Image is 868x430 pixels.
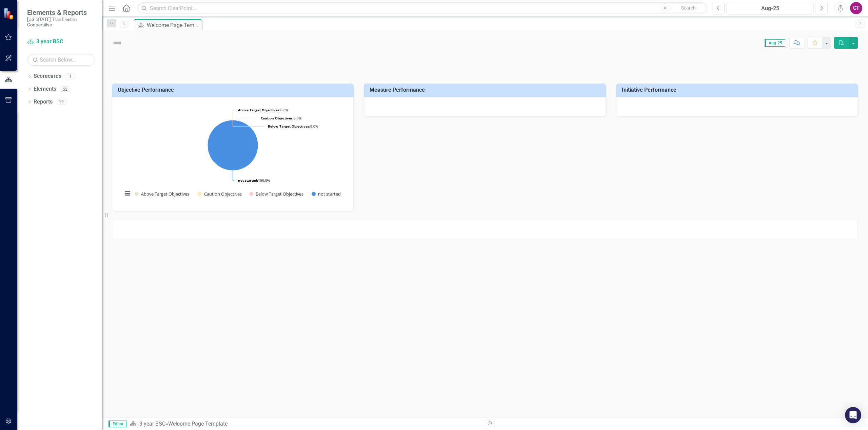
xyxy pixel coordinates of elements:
div: Chart. Highcharts interactive chart. [119,103,347,204]
div: Aug-25 [729,4,811,13]
div: 1 [65,73,76,79]
button: View chart menu, Chart [123,189,132,198]
div: Open Intercom Messenger [845,407,861,423]
text: 0.0% [238,108,288,112]
a: Scorecards [34,72,61,80]
button: Search [671,3,705,13]
span: Search [681,5,696,10]
input: Search Below... [27,54,95,66]
button: CT [850,2,862,14]
div: Welcome Page Template [147,21,200,29]
button: Aug-25 [727,2,813,14]
button: Show Below Target Objectives [249,191,304,197]
a: Elements [34,85,56,93]
svg: Interactive chart [119,103,347,204]
input: Search ClearPoint... [137,2,707,14]
span: Editor [108,421,126,427]
h3: Objective Performance [118,87,350,93]
a: Reports [34,98,53,106]
a: 3 year BSC [139,421,165,427]
span: Aug-25 [765,39,785,47]
span: Elements & Reports [27,8,95,17]
tspan: Caution Objectives: [261,116,294,120]
button: Show Caution Objectives [198,191,242,197]
h3: Measure Performance [370,87,602,93]
tspan: Below Target Objectives: [268,124,310,129]
div: 52 [60,86,71,92]
img: ClearPoint Strategy [3,8,15,20]
img: Not Defined [112,38,123,48]
button: Show Above Target Objectives [135,191,190,197]
a: 3 year BSC [27,38,95,46]
button: Show not started [312,191,340,197]
div: Welcome Page Template [168,421,228,427]
div: 19 [56,99,67,105]
h3: Initiative Performance [622,87,854,93]
text: 0.0% [261,116,301,120]
path: not started, 11. [208,120,258,171]
text: 100.0% [238,178,270,183]
text: 0.0% [268,124,318,129]
tspan: not started: [238,178,258,183]
div: » [130,420,480,428]
tspan: Above Target Objectives: [238,108,280,112]
small: [US_STATE] Trail Electric Cooperative [27,17,95,28]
